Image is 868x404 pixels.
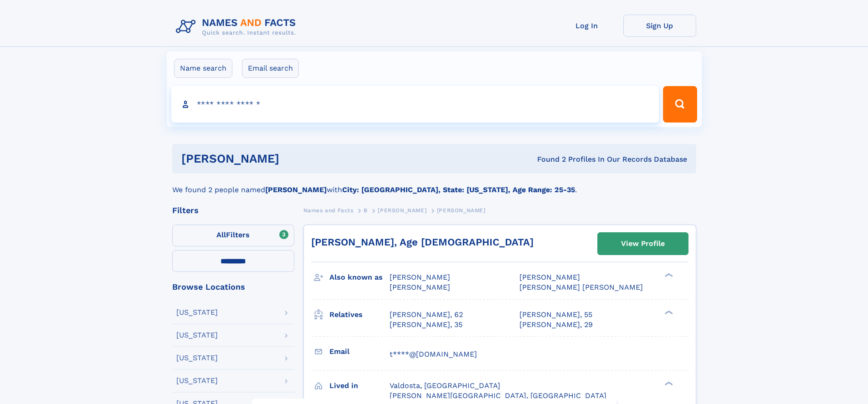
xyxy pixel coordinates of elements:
[550,15,623,37] a: Log In
[390,310,463,320] a: [PERSON_NAME], 62
[329,270,390,285] h3: Also known as
[378,207,426,214] span: [PERSON_NAME]
[171,86,659,123] input: search input
[663,86,697,123] button: Search Button
[172,225,294,246] label: Filters
[408,154,687,164] div: Found 2 Profiles In Our Records Database
[390,320,462,330] a: [PERSON_NAME], 35
[172,15,303,39] img: Logo Names and Facts
[242,59,299,78] label: Email search
[329,378,390,394] h3: Lived in
[172,283,294,291] div: Browse Locations
[390,283,450,291] span: [PERSON_NAME]
[519,283,643,291] span: [PERSON_NAME] [PERSON_NAME]
[663,309,673,315] div: ❯
[598,233,688,255] a: View Profile
[329,344,390,359] h3: Email
[663,380,673,386] div: ❯
[519,273,580,281] span: [PERSON_NAME]
[623,15,696,37] a: Sign Up
[176,309,218,316] div: [US_STATE]
[174,59,232,78] label: Name search
[519,320,593,330] a: [PERSON_NAME], 29
[390,273,450,281] span: [PERSON_NAME]
[390,381,500,390] span: Valdosta, [GEOGRAPHIC_DATA]
[519,310,592,320] a: [PERSON_NAME], 55
[437,207,486,214] span: [PERSON_NAME]
[390,391,606,400] span: [PERSON_NAME][GEOGRAPHIC_DATA], [GEOGRAPHIC_DATA]
[176,332,218,339] div: [US_STATE]
[311,236,534,248] a: [PERSON_NAME], Age [DEMOGRAPHIC_DATA]
[364,205,368,216] a: B
[329,307,390,322] h3: Relatives
[176,354,218,362] div: [US_STATE]
[621,233,665,254] div: View Profile
[342,185,575,194] b: City: [GEOGRAPHIC_DATA], State: [US_STATE], Age Range: 25-35
[303,205,354,216] a: Names and Facts
[216,230,226,239] span: All
[265,185,327,194] b: [PERSON_NAME]
[378,205,426,216] a: [PERSON_NAME]
[663,272,673,278] div: ❯
[176,377,218,384] div: [US_STATE]
[364,207,368,214] span: B
[172,174,696,195] div: We found 2 people named with .
[181,153,408,164] h1: [PERSON_NAME]
[172,206,294,215] div: Filters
